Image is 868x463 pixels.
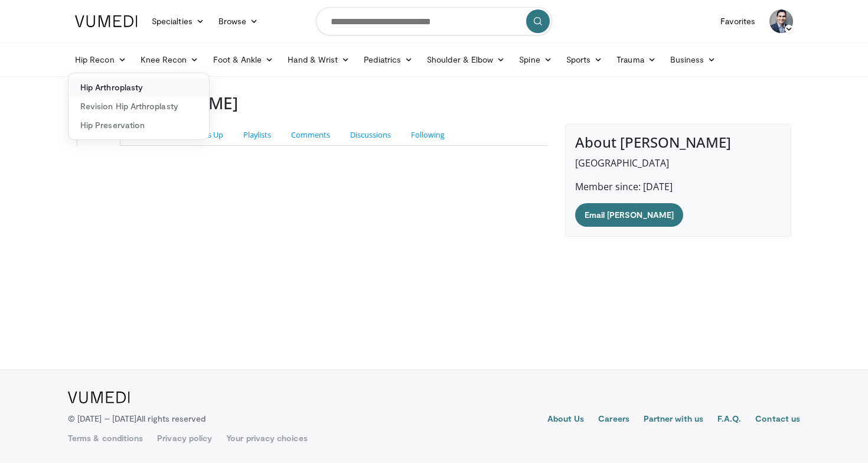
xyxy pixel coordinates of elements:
[233,124,281,146] a: Playlists
[68,48,133,71] a: Hip Recon
[663,48,723,71] a: Business
[755,413,800,427] a: Contact us
[547,413,585,427] a: About Us
[68,432,143,444] a: Terms & conditions
[575,180,781,194] p: Member since: [DATE]
[68,392,130,403] img: VuMedi Logo
[340,124,401,146] a: Discussions
[357,48,420,71] a: Pediatrics
[575,134,781,151] h4: About [PERSON_NAME]
[68,116,209,135] a: Hip Preservation
[609,48,663,71] a: Trauma
[280,48,357,71] a: Hand & Wrist
[145,9,211,33] a: Specialties
[512,48,559,71] a: Spine
[157,432,212,444] a: Privacy policy
[420,48,512,71] a: Shoulder & Elbow
[316,7,552,35] input: Search topics, interventions
[133,48,206,71] a: Knee Recon
[68,413,206,425] p: © [DATE] – [DATE]
[281,124,340,146] a: Comments
[713,9,762,33] a: Favorites
[75,15,138,27] img: VuMedi Logo
[769,9,793,33] img: Avatar
[226,432,307,444] a: Your privacy choices
[136,413,205,423] span: All rights reserved
[206,48,281,71] a: Foot & Ankle
[717,413,741,427] a: F.A.Q.
[211,9,266,33] a: Browse
[401,124,455,146] a: Following
[575,203,683,227] a: Email [PERSON_NAME]
[575,156,781,170] p: [GEOGRAPHIC_DATA]
[559,48,610,71] a: Sports
[68,97,209,116] a: Revision Hip Arthroplasty
[68,78,209,97] a: Hip Arthroplasty
[644,413,703,427] a: Partner with us
[598,413,629,427] a: Careers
